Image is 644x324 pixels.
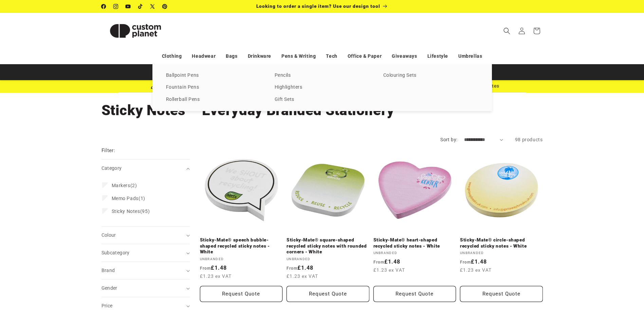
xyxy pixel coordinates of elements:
span: (2) [112,182,137,188]
button: Request Quote [200,286,283,302]
summary: Subcategory (0 selected) [102,244,190,262]
a: Headwear [192,50,216,62]
span: Sticky Notes [112,209,140,214]
span: Price [102,303,113,308]
a: Giveaways [392,50,417,62]
a: Highlighters [275,83,370,92]
span: Markers [112,183,130,188]
a: Sticky-Mate® heart-shaped recycled sticky notes - White [373,237,456,249]
h2: Filter: [102,147,115,155]
span: Category [102,165,122,171]
a: Ballpoint Pens [166,71,261,80]
a: Colouring Sets [383,71,478,80]
button: Request Quote [460,286,543,302]
summary: Gender (0 selected) [102,280,190,297]
a: Gift Sets [275,95,370,104]
summary: Colour (0 selected) [102,227,190,244]
a: Sticky-Mate® square-shaped recycled sticky notes with rounded corners - White [287,237,369,255]
a: Custom Planet [99,13,172,49]
img: Custom Planet [102,16,169,46]
a: Clothing [162,50,182,62]
span: Subcategory [102,250,130,255]
span: Brand [102,268,115,273]
summary: Brand (0 selected) [102,262,190,279]
summary: Category (0 selected) [102,160,190,177]
span: Colour [102,232,116,238]
span: (95) [112,208,150,214]
button: Request Quote [287,286,369,302]
span: 98 products [515,137,543,142]
span: Gender [102,285,117,291]
a: Drinkware [248,50,271,62]
summary: Search [499,23,514,38]
a: Tech [326,50,337,62]
label: Sort by: [440,137,457,142]
a: Pencils [275,71,370,80]
button: Request Quote [373,286,456,302]
a: Sticky-Mate® speech bubble-shaped recycled sticky notes - White [200,237,283,255]
span: (1) [112,195,145,201]
summary: Price [102,297,190,314]
span: Memo Pads [112,196,139,201]
a: Pens & Writing [281,50,316,62]
a: Office & Paper [348,50,382,62]
a: Sticky-Mate® circle-shaped recycled sticky notes - White [460,237,543,249]
a: Umbrellas [458,50,482,62]
a: Lifestyle [427,50,448,62]
span: Looking to order a single item? Use our design tool [256,3,380,9]
a: Bags [226,50,237,62]
a: Rollerball Pens [166,95,261,104]
a: Fountain Pens [166,83,261,92]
